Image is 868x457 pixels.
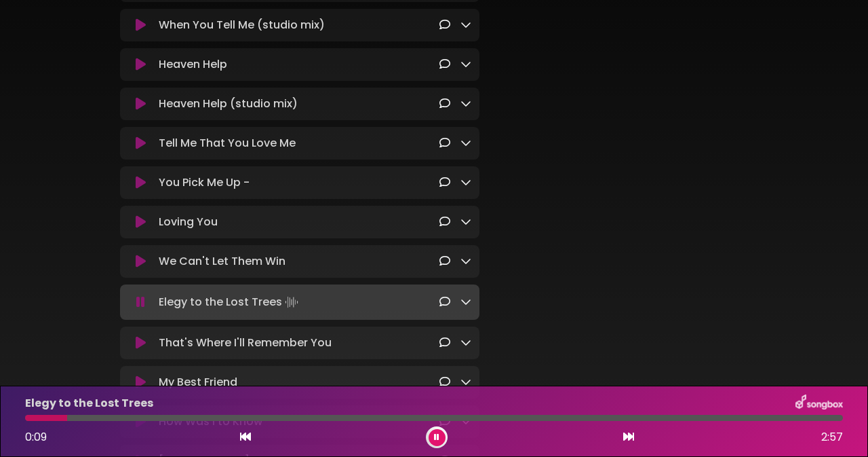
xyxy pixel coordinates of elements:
span: 2:57 [821,429,843,445]
p: Tell Me That You Love Me [159,135,296,151]
p: You Pick Me Up - [159,175,250,191]
img: waveform4.gif [282,293,301,312]
span: 0:09 [25,429,47,445]
p: Heaven Help (studio mix) [159,96,298,112]
p: When You Tell Me (studio mix) [159,17,325,33]
p: We Can't Let Them Win [159,253,285,270]
p: Heaven Help [159,56,227,73]
img: songbox-logo-white.png [795,395,843,412]
p: That's Where I'll Remember You [159,335,332,351]
p: My Best Friend [159,374,237,390]
p: Elegy to the Lost Trees [25,395,153,412]
p: Elegy to the Lost Trees [159,293,301,312]
p: Loving You [159,214,218,230]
